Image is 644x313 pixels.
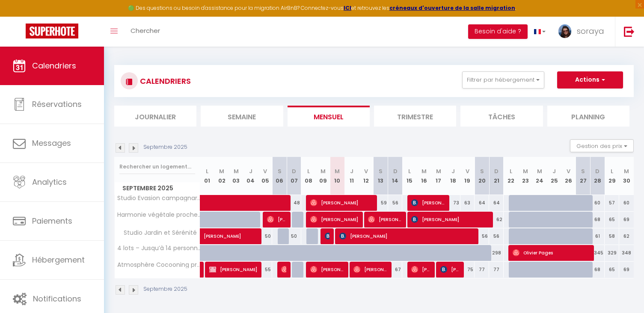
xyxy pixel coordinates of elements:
span: [PERSON_NAME] [310,211,359,227]
img: logout [624,26,635,37]
th: 17 [431,157,446,195]
li: Trimestre [374,106,456,127]
span: [PERSON_NAME] [310,261,344,278]
h3: CALENDRIERS [138,71,191,91]
th: 26 [561,157,576,195]
th: 29 [605,157,619,195]
div: 50 [287,228,301,244]
span: Olivier Pages [513,245,590,261]
abbr: M [219,167,224,175]
img: Super Booking [26,24,78,38]
button: Besoin d'aide ? [468,24,528,39]
th: 13 [374,157,388,195]
li: Journalier [114,106,196,127]
div: 75 [460,262,475,278]
div: 69 [619,262,634,278]
div: 56 [489,228,504,244]
th: 05 [258,157,273,195]
th: 24 [532,157,547,195]
abbr: V [263,167,267,175]
abbr: J [350,167,353,175]
th: 10 [330,157,345,195]
iframe: Chat [608,275,638,307]
div: 77 [475,262,489,278]
img: ... [558,24,571,38]
span: Septembre 2025 [115,182,200,195]
div: 57 [605,195,619,211]
div: 59 [374,195,388,211]
span: [PERSON_NAME] [411,195,445,211]
span: Notifications [33,293,81,304]
div: 56 [388,195,403,211]
span: [PERSON_NAME] [209,261,258,278]
div: 345 [591,245,605,261]
span: Messages [32,138,71,148]
span: [PERSON_NAME] [281,261,286,278]
div: 56 [475,228,489,244]
div: 68 [591,212,605,227]
abbr: S [379,167,383,175]
div: 298 [489,245,504,261]
abbr: L [611,167,613,175]
div: 64 [489,195,504,211]
div: 69 [619,212,634,227]
abbr: D [494,167,499,175]
span: [PERSON_NAME] [310,195,373,211]
th: 02 [214,157,229,195]
abbr: V [466,167,469,175]
span: Studio Jardin et Sérénité [116,228,199,238]
span: 4 lots – Jusqu’à 14 personnes - parking - jardin [116,245,202,251]
span: [PERSON_NAME] [411,211,489,227]
div: 62 [489,212,504,227]
div: 68 [591,262,605,278]
div: 73 [446,195,460,211]
a: ICI [344,4,351,12]
abbr: M [234,167,239,175]
li: Semaine [201,106,283,127]
div: 348 [619,245,634,261]
div: 61 [591,228,605,244]
th: 11 [344,157,359,195]
abbr: J [451,167,455,175]
abbr: S [278,167,282,175]
abbr: M [523,167,528,175]
span: [PERSON_NAME] [353,261,387,278]
th: 09 [316,157,330,195]
li: Tâches [460,106,543,127]
th: 28 [591,157,605,195]
th: 14 [388,157,403,195]
span: [PERSON_NAME] [204,224,282,240]
span: Analytics [32,177,67,187]
div: 63 [460,195,475,211]
span: Atmosphère Cocooning proche de Eurexpo/[GEOGRAPHIC_DATA] [116,262,202,268]
span: [PERSON_NAME] [325,228,329,244]
th: 22 [504,157,518,195]
th: 30 [619,157,634,195]
div: 329 [605,245,619,261]
p: Septembre 2025 [143,143,187,151]
th: 25 [547,157,561,195]
abbr: D [595,167,599,175]
abbr: V [364,167,368,175]
a: Chercher [124,17,166,47]
abbr: M [624,167,629,175]
th: 04 [243,157,258,195]
th: 01 [200,157,215,195]
abbr: D [393,167,398,175]
span: Chercher [131,26,160,35]
span: Studio Evasion campagnarde [116,195,202,201]
th: 19 [460,157,475,195]
th: 03 [229,157,243,195]
span: Paiements [32,216,72,226]
abbr: L [510,167,512,175]
abbr: M [436,167,441,175]
th: 12 [359,157,374,195]
div: 67 [388,262,403,278]
span: [PERSON_NAME] [368,211,402,227]
abbr: V [567,167,570,175]
div: 65 [605,262,619,278]
button: Actions [557,71,623,89]
th: 15 [402,157,417,195]
span: [PERSON_NAME] [440,261,460,278]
